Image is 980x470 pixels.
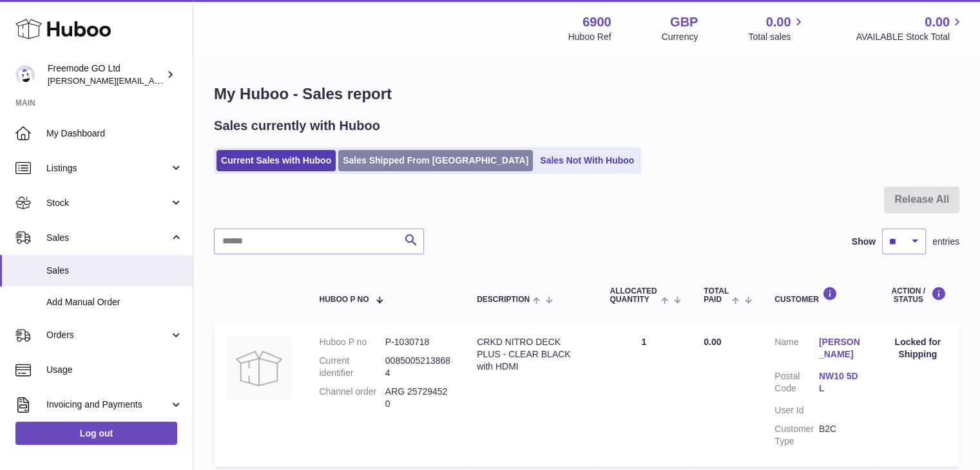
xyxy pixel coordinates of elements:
span: Sales [46,265,183,277]
dt: Customer Type [774,423,819,447]
span: Usage [46,364,183,376]
span: Invoicing and Payments [46,399,169,411]
dt: Current identifier [319,355,385,379]
img: no-photo.jpg [227,336,291,400]
div: Action / Status [889,287,946,304]
span: 0.00 [766,14,791,31]
dt: Channel order [319,386,385,410]
span: [PERSON_NAME][EMAIL_ADDRESS][DOMAIN_NAME] [48,75,258,86]
span: Huboo P no [319,296,369,304]
div: Customer [774,287,863,304]
span: entries [932,236,959,248]
h1: My Huboo - Sales report [214,84,959,104]
span: Description [477,296,530,304]
a: Log out [15,422,177,445]
strong: 6900 [582,14,611,31]
dd: P-1030718 [385,336,451,348]
span: ALLOCATED Quantity [610,287,657,304]
span: Sales [46,232,169,244]
a: [PERSON_NAME] [819,336,863,361]
a: NW10 5DL [819,370,863,395]
div: Freemode GO Ltd [48,62,164,87]
dd: ARG 257294520 [385,386,451,410]
dd: B2C [819,423,863,447]
span: Listings [46,162,169,174]
td: 1 [597,323,691,466]
dt: User Id [774,404,819,417]
h2: Sales currently with Huboo [214,117,380,135]
span: Add Manual Order [46,296,183,308]
dt: Huboo P no [319,336,385,348]
div: CRKD NITRO DECK PLUS - CLEAR BLACK with HDMI [477,336,584,373]
a: Sales Not With Huboo [535,150,639,171]
a: Sales Shipped From [GEOGRAPHIC_DATA] [338,150,533,171]
span: Orders [46,329,169,341]
span: Total paid [704,287,729,304]
span: Total sales [748,31,805,43]
span: 0.00 [704,337,721,347]
div: Huboo Ref [568,31,611,43]
div: Currency [662,31,698,43]
strong: GBP [670,14,698,31]
dd: 00850052138684 [385,355,451,379]
label: Show [852,236,876,248]
a: 0.00 AVAILABLE Stock Total [856,14,965,43]
dt: Postal Code [774,370,819,398]
img: lenka.smikniarova@gioteck.com [15,65,35,84]
a: 0.00 Total sales [748,14,805,43]
span: 0.00 [925,14,950,31]
span: Stock [46,197,169,209]
dt: Name [774,336,819,364]
span: AVAILABLE Stock Total [856,31,965,43]
div: Locked for Shipping [889,336,946,361]
span: My Dashboard [46,127,183,140]
a: Current Sales with Huboo [216,150,336,171]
